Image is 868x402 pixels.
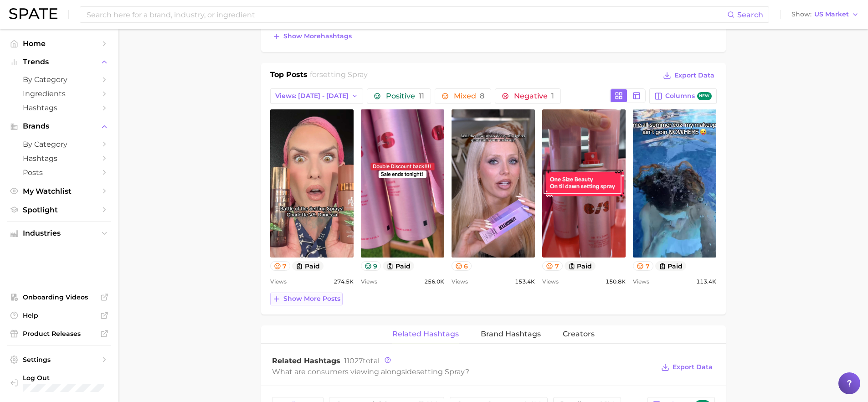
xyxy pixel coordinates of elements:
button: paid [565,261,596,271]
span: Related Hashtags [272,356,340,365]
span: Help [23,311,96,320]
span: Views [452,276,468,287]
h2: for [310,69,368,83]
button: 6 [452,261,472,271]
span: Brand Hashtags [481,330,541,338]
span: Product Releases [23,330,96,338]
button: Trends [7,55,111,69]
a: Hashtags [7,151,111,165]
span: Trends [23,58,96,66]
a: Home [7,36,111,51]
span: Show more posts [283,295,340,303]
span: 8 [480,92,484,100]
span: 153.4k [515,276,535,287]
span: Negative [514,93,554,100]
span: Search [737,10,763,19]
a: Log out. Currently logged in with e-mail christel.bayle@loreal.com. [7,371,111,395]
span: Views [361,276,377,287]
button: Export Data [659,361,714,374]
button: Columnsnew [649,88,716,104]
span: by Category [23,75,96,84]
span: 1 [551,92,554,100]
span: Brands [23,122,96,130]
button: 7 [542,261,563,271]
a: My Watchlist [7,184,111,198]
span: 256.0k [424,276,444,287]
button: ShowUS Market [789,9,861,21]
span: Creators [563,330,595,338]
span: Hashtags [23,154,96,163]
button: paid [655,261,687,271]
span: setting spray [416,367,465,376]
span: Spotlight [23,206,96,214]
a: Help [7,309,111,322]
span: My Watchlist [23,187,96,196]
span: 113.4k [696,276,716,287]
a: Ingredients [7,87,111,101]
a: Product Releases [7,327,111,340]
span: Mixed [454,93,484,100]
span: Home [23,39,96,48]
span: Settings [23,356,96,364]
button: Industries [7,227,111,240]
button: 9 [361,261,381,271]
button: Show more posts [270,293,343,305]
span: Views [542,276,559,287]
div: What are consumers viewing alongside ? [272,366,655,378]
a: Posts [7,165,111,180]
span: Hashtags [23,103,96,112]
button: Export Data [661,69,716,82]
span: setting spray [319,70,368,79]
button: Views: [DATE] - [DATE] [270,88,364,104]
span: Industries [23,229,96,237]
span: 11 [419,92,424,100]
button: 7 [633,261,653,271]
span: 150.8k [606,276,626,287]
button: paid [383,261,414,271]
button: paid [292,261,324,271]
a: Spotlight [7,203,111,217]
input: Search here for a brand, industry, or ingredient [86,7,727,22]
span: US Market [814,12,849,17]
button: Brands [7,119,111,133]
span: 274.5k [334,276,354,287]
span: total [344,356,380,365]
span: Onboarding Videos [23,293,96,301]
span: Export Data [673,363,713,371]
span: by Category [23,140,96,149]
span: Log Out [23,374,104,382]
span: Export Data [674,72,714,79]
span: Related Hashtags [392,330,459,338]
h1: Top Posts [270,69,308,83]
img: SPATE [9,8,57,19]
span: Views: [DATE] - [DATE] [275,92,349,100]
span: Show [791,12,812,17]
span: Views [270,276,287,287]
span: Ingredients [23,89,96,98]
span: Views [633,276,649,287]
span: 11027 [344,356,363,365]
a: Hashtags [7,101,111,115]
span: Show more hashtags [283,32,352,40]
span: Posts [23,168,96,177]
span: new [697,92,712,101]
span: Positive [386,93,424,100]
span: Columns [665,92,711,101]
a: by Category [7,137,111,151]
a: by Category [7,72,111,87]
a: Onboarding Videos [7,290,111,304]
button: 7 [270,261,291,271]
button: Show morehashtags [270,30,354,43]
a: Settings [7,353,111,366]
